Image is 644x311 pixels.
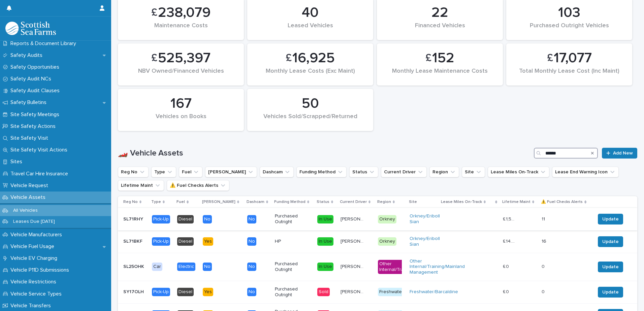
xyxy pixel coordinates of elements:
button: Update [598,287,623,298]
p: Martin Ruddick [341,263,366,270]
p: £ 0 [503,263,510,270]
p: Safety Audits [8,52,48,59]
p: Sites [8,159,28,165]
p: Martin Mladenov [341,215,366,222]
p: ⚠️ Fuel Checks Alerts [541,198,583,206]
button: Fuel [179,167,202,177]
img: bPIBxiqnSb2ggTQWdOVV [5,22,56,35]
a: Orkney/Eriboll Sian [410,236,440,247]
span: 17,077 [554,50,592,67]
p: Safety Bulletins [8,99,52,106]
div: Diesel [177,215,194,223]
p: Lifetime Maint [502,198,530,206]
div: In Use [317,215,333,223]
div: Other Internal/Training [378,260,415,274]
div: 50 [259,95,362,112]
span: £ [547,52,553,65]
p: Travel Car Hire Insurance [8,171,73,177]
a: Freshwater/Barcaldine [410,289,458,295]
p: Current Driver [340,198,367,206]
p: SY17OLH [123,288,145,295]
p: Status [317,198,329,206]
div: Car [152,263,162,271]
p: Safety Audit NCs [8,76,57,82]
div: Maintenance Costs [129,22,232,36]
button: Lifetime Maint [118,180,164,191]
tr: SL25OHKSL25OHK CarElectricNoNoPurchased OutrightIn Use[PERSON_NAME][PERSON_NAME] Other Internal/T... [118,253,637,281]
div: Pick-Up [152,215,170,223]
div: 40 [259,4,362,21]
div: No [247,288,256,296]
p: Martin Mladenov [341,237,366,244]
div: Orkney [378,237,396,246]
button: Type [151,167,176,177]
button: Funding Method [296,167,347,177]
p: Safety Audit Clauses [8,88,65,94]
div: Monthly Lease Costs (Exc Maint) [259,68,362,82]
tr: SL71RHYSL71RHY Pick-UpDieselNoNoPurchased OutrightIn Use[PERSON_NAME][PERSON_NAME] OrkneyOrkney/E... [118,208,637,231]
p: Site [409,198,417,206]
button: Status [349,167,378,177]
button: Lightfoot [205,167,257,177]
button: Update [598,214,623,224]
div: 167 [129,95,232,112]
p: Site Safety Actions [8,123,61,130]
p: Type [151,198,161,206]
button: Dashcam [260,167,294,177]
div: No [203,215,212,223]
p: Safety Opportunities [8,64,65,70]
p: Leases Due [DATE] [8,219,60,224]
div: Pick-Up [152,288,170,296]
div: 22 [388,4,491,21]
div: Monthly Lease Maintenance Costs [388,68,491,82]
p: Vehicle P11D Submissions [8,267,74,273]
p: Fuel [176,198,185,206]
p: Vehicle Manufacturers [8,232,67,238]
h1: 🏎️ Vehicle Assets [118,148,531,158]
button: ⚠️ Fuel Checks Alerts [167,180,229,191]
p: Reg No [123,198,138,206]
div: Financed Vehicles [388,22,491,36]
p: Lease Miles On-Track [441,198,482,206]
p: SL71BKF [123,237,144,244]
div: Diesel [177,288,194,296]
tr: SL71BKFSL71BKF Pick-UpDieselYesNoHPIn Use[PERSON_NAME][PERSON_NAME] OrkneyOrkney/Eriboll Sian £ 1... [118,230,637,253]
div: Freshwater [378,288,405,296]
div: Diesel [177,237,194,246]
p: 11 [542,215,546,222]
span: £ [425,52,431,65]
div: No [247,237,256,246]
div: 103 [518,4,621,21]
p: £ 1,575.00 [503,215,516,222]
p: [PERSON_NAME] [202,198,235,206]
div: Yes [203,237,213,246]
tr: SY17OLHSY17OLH Pick-UpDieselYesNoPurchased OutrightSold[PERSON_NAME][PERSON_NAME] FreshwaterFresh... [118,281,637,303]
button: Lease Miles On-Track [488,167,549,177]
p: Vehicle Transfers [8,303,56,309]
button: Update [598,262,623,272]
div: NBV Owned/Financed Vehicles [129,68,232,82]
p: Site Safety Visit Actions [8,147,73,153]
p: Vehicle Request [8,182,54,189]
p: £ 14.00 [503,237,516,244]
p: Reports & Document Library [8,40,82,47]
span: £ [286,52,292,65]
span: 16,925 [292,50,335,67]
div: Purchased Outright Vehicles [518,22,621,36]
p: HP [275,239,299,244]
a: Add New [602,148,637,159]
p: Purchased Outright [275,286,299,298]
button: Reg No [118,167,149,177]
p: 0 [542,263,546,270]
div: Yes [203,288,213,296]
p: Site Safety Meetings [8,111,65,118]
button: Site [462,167,485,177]
div: Vehicles on Books [129,113,232,127]
p: Region [377,198,391,206]
div: In Use [317,237,333,246]
p: Vehicle Assets [8,194,51,201]
span: Add New [613,151,633,155]
button: Lease End Warning Icon [552,167,619,177]
p: Vehicle EV Charging [8,255,63,262]
div: Vehicles Sold/Scrapped/Returned [259,113,362,127]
